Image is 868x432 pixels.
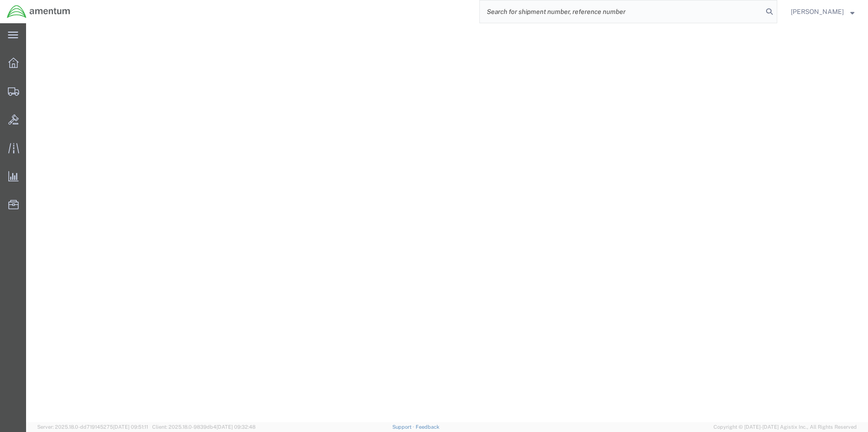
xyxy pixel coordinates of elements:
[216,424,256,430] span: [DATE] 09:32:48
[7,5,71,19] img: logo
[790,6,855,17] button: [PERSON_NAME]
[152,424,256,430] span: Client: 2025.18.0-9839db4
[392,424,416,430] a: Support
[416,424,439,430] a: Feedback
[713,423,857,431] span: Copyright © [DATE]-[DATE] Agistix Inc., All Rights Reserved
[791,7,844,17] span: Rebecca Thorstenson
[37,424,148,430] span: Server: 2025.18.0-dd719145275
[480,0,763,23] input: Search for shipment number, reference number
[113,424,148,430] span: [DATE] 09:51:11
[26,23,868,422] iframe: FS Legacy Container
